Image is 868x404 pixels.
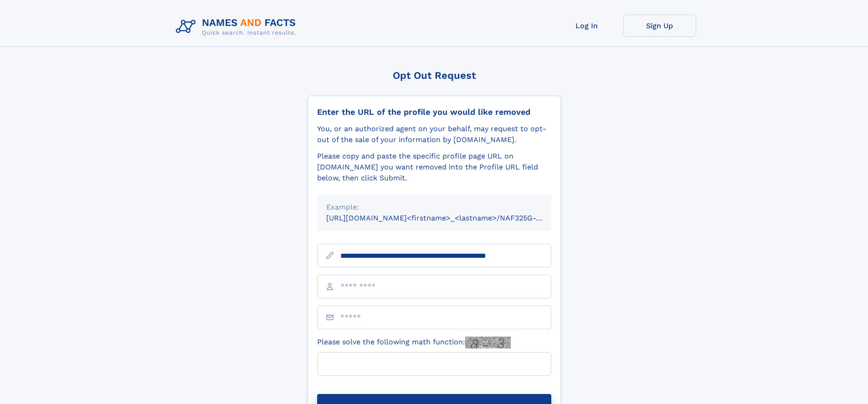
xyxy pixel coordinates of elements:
[317,123,551,145] div: You, or an authorized agent on your behalf, may request to opt-out of the sale of your informatio...
[308,70,561,81] div: Opt Out Request
[172,15,303,39] img: Logo Names and Facts
[326,214,569,222] small: [URL][DOMAIN_NAME]<firstname>_<lastname>/NAF325G-xxxxxxxx
[550,15,623,37] a: Log In
[317,337,511,348] label: Please solve the following math function:
[623,15,696,37] a: Sign Up
[326,202,542,213] div: Example:
[317,107,551,117] div: Enter the URL of the profile you would like removed
[317,151,551,184] div: Please copy and paste the specific profile page URL on [DOMAIN_NAME] you want removed into the Pr...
